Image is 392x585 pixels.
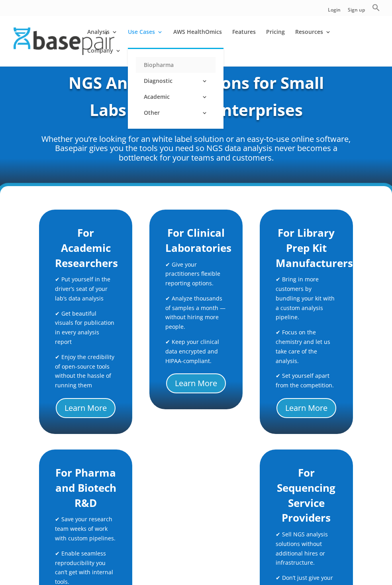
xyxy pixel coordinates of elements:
[69,72,324,94] span: NGS Analysis Solutions for Small
[166,373,226,393] a: Learn More
[136,57,216,73] a: Biopharma
[87,29,118,48] a: Analysis
[14,27,114,55] img: Basepair
[87,47,113,54] span: Company
[136,89,216,105] a: Academic
[56,398,116,418] a: Learn More
[128,29,163,48] a: Use Cases
[239,528,382,575] iframe: Drift Widget Chat Controller
[165,226,231,255] span: For Clinical Laboratories
[128,28,155,35] span: Use Cases
[285,402,327,413] span: Learn More
[348,6,365,13] span: Sign up
[144,93,170,100] span: Academic
[266,28,285,35] span: Pricing
[55,465,116,510] span: For Pharma and Biotech R&D
[55,275,110,302] span: ✔ Put yourself in the driver’s seat of your lab’s data analysis
[328,8,341,16] a: Login
[276,328,330,364] span: ✔ Focus on the chemistry and let us take care of the analysis.
[55,353,114,389] span: ✔ Enjoy the credibility of open-source tools without the hassle of running them
[266,29,285,48] a: Pricing
[55,515,116,542] span: ✔ Save your research team weeks of work with custom pipelines.
[87,48,121,67] a: Company
[87,28,110,35] span: Analysis
[276,398,336,418] a: Learn More
[131,47,157,54] span: Free Trial
[165,338,219,365] span: ✔ Keep your clinical data encrypted and HIPAA-compliant.
[372,4,380,12] svg: Search
[144,77,172,84] span: Diagnostic
[55,226,118,270] span: For Academic Researchers
[232,28,256,35] span: Features
[165,294,225,330] span: ✔ Analyze thousands of samples a month — without hiring more people.
[175,378,217,389] span: Learn More
[90,99,303,121] span: Labs and Large Enterprises
[328,6,341,13] span: Login
[295,28,323,35] span: Resources
[55,310,114,346] span: ✔ Get beautiful visuals for publication in every analysis report
[348,8,365,16] a: Sign up
[276,226,353,270] span: For Library Prep Kit Manufacturers
[165,261,220,287] span: ✔ Give your practitioners flexible reporting options.
[276,372,334,389] span: ✔ Set yourself apart from the competition.
[144,109,160,116] span: Other
[232,29,256,48] a: Features
[65,402,107,413] span: Learn More
[41,133,351,163] span: Whether you’re looking for an white label solution or an easy-to-use online software, Basepair gi...
[277,465,335,525] span: For Sequencing Service Providers
[136,105,216,121] a: Other
[136,73,216,89] a: Diagnostic
[173,29,222,48] a: AWS HealthOmics
[144,61,174,69] span: Biopharma
[173,28,222,35] span: AWS HealthOmics
[295,29,331,48] a: Resources
[276,275,335,321] span: ✔ Bring in more customers by bundling your kit with a custom analysis pipeline.
[372,4,380,16] a: Search Icon Link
